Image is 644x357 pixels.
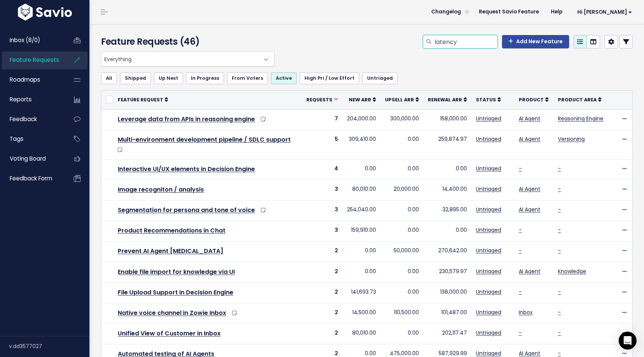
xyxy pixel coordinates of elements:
[519,309,533,316] a: Inbox
[302,221,342,241] td: 3
[519,97,544,103] span: Product
[423,159,471,180] td: 0.00
[476,329,501,337] a: Untriaged
[362,72,398,84] a: Untriaged
[476,350,501,357] a: Untriaged
[342,200,381,221] td: 254,040.00
[519,115,540,122] a: AI Agent
[558,309,561,316] a: -
[476,185,501,193] a: Untriaged
[342,221,381,241] td: 159,910.00
[519,96,549,103] a: Product
[558,247,561,254] a: -
[385,97,414,103] span: Upsell ARR
[519,329,522,337] a: -
[385,96,419,103] a: Upsell ARR
[519,135,540,143] a: AI Agent
[519,247,522,254] a: -
[118,226,225,235] a: Product Recommendations in Chat
[2,111,62,128] a: Feedback
[342,180,381,200] td: 80,010.00
[118,115,255,123] a: Leverage data from APIs in reasoning engine
[342,303,381,324] td: 14,500.00
[558,135,585,143] a: Versioning
[342,241,381,262] td: 0.00
[118,329,221,338] a: Unified View of Customer in Inbox
[118,165,255,173] a: Interactive UI/UX elements in Decision Engine
[342,109,381,130] td: 204,000.00
[118,96,168,103] a: Feature Request
[381,109,423,130] td: 300,000.00
[101,52,259,66] span: Everything
[476,96,501,103] a: Status
[302,241,342,262] td: 2
[476,268,501,275] a: Untriaged
[10,56,59,64] span: Feature Requests
[118,97,163,103] span: Feature Request
[519,185,540,193] a: AI Agent
[428,97,462,103] span: Renewal ARR
[302,200,342,221] td: 3
[519,206,540,213] a: AI Agent
[558,226,561,234] a: -
[349,97,371,103] span: New ARR
[271,72,297,84] a: Active
[423,241,471,262] td: 270,642.00
[519,268,540,275] a: AI Agent
[476,309,501,316] a: Untriaged
[10,115,37,123] span: Feedback
[381,241,423,262] td: 50,000.00
[476,288,501,296] a: Untriaged
[302,324,342,344] td: 2
[423,221,471,241] td: 0.00
[302,159,342,180] td: 4
[2,91,62,108] a: Reports
[118,288,233,297] a: File Upload Support in Decision Engine
[302,130,342,159] td: 5
[431,9,461,15] span: Changelog
[381,159,423,180] td: 0.00
[519,350,540,357] a: AI Agent
[186,72,224,84] a: In Progress
[2,32,62,49] a: Inbox (8/0)
[423,180,471,200] td: 14,400.00
[558,115,603,122] a: Reasoning Engine
[2,170,62,187] a: Feedback form
[381,262,423,282] td: 0.00
[10,95,32,103] span: Reports
[423,324,471,344] td: 202,117.47
[428,96,467,103] a: Renewal ARR
[558,206,561,213] a: -
[302,303,342,324] td: 2
[577,9,632,15] span: Hi [PERSON_NAME]
[558,96,602,103] a: Product Area
[306,96,338,103] a: Requests
[342,130,381,159] td: 309,410.00
[10,135,23,143] span: Tags
[302,180,342,200] td: 3
[476,206,501,213] a: Untriaged
[342,159,381,180] td: 0.00
[16,4,74,20] img: logo-white.9d6f32f41409.svg
[558,329,561,337] a: -
[101,35,271,48] h4: Feature Requests (46)
[558,350,561,357] a: -
[101,51,275,66] span: Everything
[473,6,545,18] a: Request Savio Feature
[118,268,235,276] a: Enable file import for knowledge via UI
[118,135,291,144] a: Multi-environment development pipeline / SDLC support
[2,71,62,88] a: Roadmaps
[10,76,40,83] span: Roadmaps
[381,282,423,303] td: 0.00
[101,72,117,84] a: All
[558,268,586,275] a: Knowledge
[101,72,633,84] ul: Filter feature requests
[568,6,638,18] a: Hi [PERSON_NAME]
[381,324,423,344] td: 0.00
[558,185,561,193] a: -
[227,72,268,84] a: From Voters
[118,185,204,194] a: Image recogniton / analysis
[9,337,89,356] div: v.dd3577027
[381,200,423,221] td: 0.00
[558,165,561,172] a: -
